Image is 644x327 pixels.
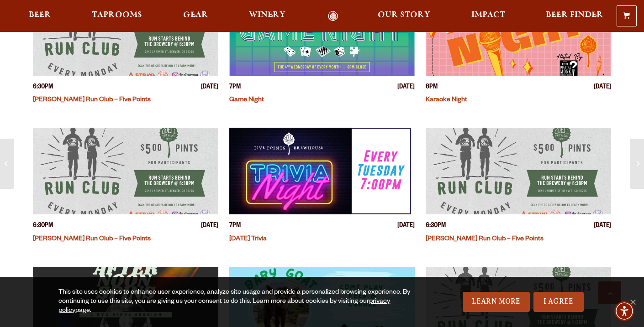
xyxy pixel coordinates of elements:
a: [PERSON_NAME] Run Club – Five Points [426,236,544,243]
span: [DATE] [594,222,611,231]
span: Winery [249,11,285,19]
a: Karaoke Night [426,97,467,104]
span: Taprooms [92,11,142,19]
a: Odell Home [316,11,350,21]
span: 7PM [229,83,241,93]
a: [PERSON_NAME] Run Club – Five Points [33,236,151,243]
a: [PERSON_NAME] Run Club – Five Points [33,97,151,104]
a: View event details [426,128,611,214]
a: Beer [23,11,57,21]
span: Beer [29,11,51,19]
span: 8PM [426,83,438,93]
a: View event details [229,128,415,214]
a: Taprooms [86,11,148,21]
a: Learn More [463,292,530,312]
span: 6:30PM [426,222,446,231]
span: Impact [471,11,505,19]
div: Accessibility Menu [614,301,634,321]
a: Impact [465,11,511,21]
span: Gear [183,11,208,19]
span: Our Story [378,11,430,19]
a: Gear [177,11,214,21]
a: Beer Finder [540,11,609,21]
span: 7PM [229,222,241,231]
a: Our Story [372,11,436,21]
span: [DATE] [594,83,611,93]
a: [DATE] Trivia [229,236,267,243]
span: 6:30PM [33,83,53,93]
span: 6:30PM [33,222,53,231]
a: View event details [33,128,218,214]
a: Winery [243,11,291,21]
span: [DATE] [201,83,218,93]
span: [DATE] [397,83,415,93]
span: Beer Finder [546,11,603,19]
div: This site uses cookies to enhance user experience, analyze site usage and provide a personalized ... [58,288,417,316]
a: I Agree [533,292,584,312]
span: [DATE] [201,222,218,231]
a: Game Night [229,97,264,104]
span: [DATE] [397,222,415,231]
